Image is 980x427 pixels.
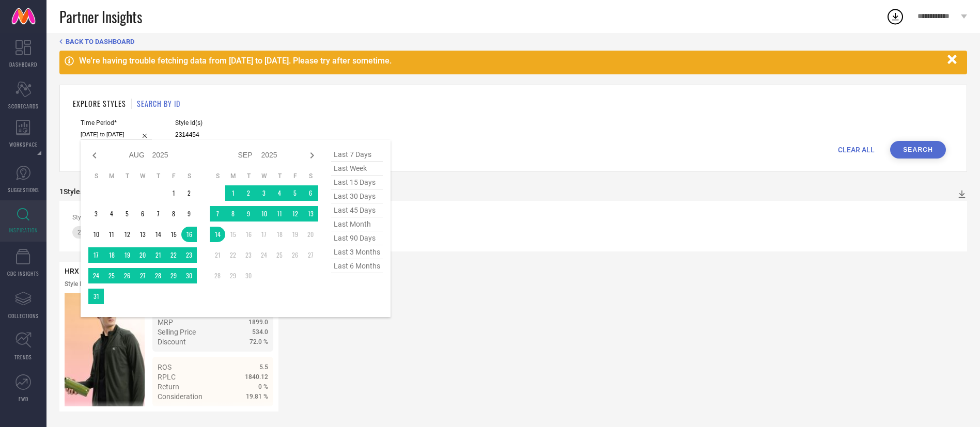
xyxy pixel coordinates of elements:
th: Sunday [210,172,225,180]
span: HRX BY [PERSON_NAME] [65,267,147,275]
h1: SEARCH BY ID [137,98,180,109]
th: Monday [104,172,119,180]
th: Friday [287,172,303,180]
span: FWD [19,395,28,403]
td: Fri Sep 05 2025 [287,185,303,201]
span: Return [158,383,179,391]
div: Next month [306,149,318,162]
td: Sun Aug 17 2025 [88,247,104,263]
td: Mon Aug 04 2025 [104,206,119,222]
span: Style Id(s) [175,119,325,126]
th: Wednesday [135,172,150,180]
span: CDC INSIGHTS [7,270,39,277]
td: Sun Aug 24 2025 [88,268,104,283]
td: Mon Aug 18 2025 [104,247,119,263]
div: Back TO Dashboard [59,38,967,45]
td: Fri Aug 22 2025 [166,247,181,263]
span: SCORECARDS [8,102,39,110]
td: Tue Aug 19 2025 [119,247,135,263]
td: Sun Sep 21 2025 [210,247,225,263]
input: Select time period [81,129,152,140]
td: Fri Aug 15 2025 [166,227,181,242]
td: Sat Sep 20 2025 [303,227,318,242]
a: Details [235,411,268,419]
td: Wed Aug 27 2025 [135,268,150,283]
img: Style preview image [65,293,145,406]
td: Thu Aug 21 2025 [150,247,166,263]
td: Fri Aug 08 2025 [166,206,181,222]
td: Fri Aug 29 2025 [166,268,181,283]
td: Tue Sep 30 2025 [241,268,256,283]
td: Thu Sep 04 2025 [272,185,287,201]
td: Sun Aug 03 2025 [88,206,104,222]
span: 5.5 [259,363,268,371]
td: Fri Sep 12 2025 [287,206,303,222]
span: MRP [158,318,173,326]
td: Thu Aug 14 2025 [150,227,166,242]
td: Mon Sep 15 2025 [225,227,241,242]
span: BACK TO DASHBOARD [66,38,134,45]
td: Thu Sep 11 2025 [272,206,287,222]
div: Style Ids [72,214,954,221]
span: last week [331,162,383,176]
td: Wed Aug 13 2025 [135,227,150,242]
span: 19.81 % [246,393,268,400]
span: 1840.12 [245,373,268,381]
td: Tue Sep 23 2025 [241,247,256,263]
span: last 15 days [331,176,383,189]
span: 2314454 [77,229,103,236]
th: Thursday [150,172,166,180]
span: WORKSPACE [9,140,38,148]
span: Consideration [158,392,203,401]
td: Sat Sep 13 2025 [303,206,318,222]
div: We're having trouble fetching data from [DATE] to [DATE]. Please try after sometime. [79,56,942,66]
td: Mon Aug 25 2025 [104,268,119,283]
td: Sat Aug 09 2025 [181,206,197,222]
span: DASHBOARD [9,60,37,68]
span: INSPIRATION [9,226,38,234]
td: Sun Aug 10 2025 [88,227,104,242]
th: Saturday [303,172,318,180]
span: 0 % [258,383,268,390]
td: Thu Aug 07 2025 [150,206,166,222]
span: Details [245,411,268,419]
td: Sat Sep 27 2025 [303,247,318,263]
th: Friday [166,172,181,180]
td: Thu Sep 25 2025 [272,247,287,263]
input: Enter comma separated style ids e.g. 12345, 67890 [175,129,325,141]
span: RPLC [158,373,176,381]
span: last 7 days [331,148,383,162]
td: Wed Sep 17 2025 [256,227,272,242]
span: last month [331,217,383,231]
th: Monday [225,172,241,180]
div: Style ID: 2314454 [65,280,112,288]
td: Tue Aug 12 2025 [119,227,135,242]
td: Wed Sep 24 2025 [256,247,272,263]
td: Wed Aug 20 2025 [135,247,150,263]
th: Tuesday [119,172,135,180]
span: ROS [158,363,172,371]
td: Sat Sep 06 2025 [303,185,318,201]
th: Saturday [181,172,197,180]
td: Fri Aug 01 2025 [166,185,181,201]
span: Partner Insights [59,6,142,27]
span: last 45 days [331,203,383,217]
td: Mon Sep 22 2025 [225,247,241,263]
th: Tuesday [241,172,256,180]
button: Search [890,141,946,159]
td: Sat Aug 30 2025 [181,268,197,283]
td: Wed Aug 06 2025 [135,206,150,222]
div: Click to view image [65,293,145,406]
td: Fri Sep 26 2025 [287,247,303,263]
td: Mon Sep 01 2025 [225,185,241,201]
span: COLLECTIONS [8,312,39,320]
th: Thursday [272,172,287,180]
td: Tue Sep 02 2025 [241,185,256,201]
span: TRENDS [14,353,32,361]
td: Mon Sep 08 2025 [225,206,241,222]
span: 72.0 % [250,338,268,345]
span: CLEAR ALL [838,146,875,154]
span: SUGGESTIONS [8,186,39,194]
span: 1899.0 [248,319,268,326]
td: Sun Sep 14 2025 [210,227,225,242]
